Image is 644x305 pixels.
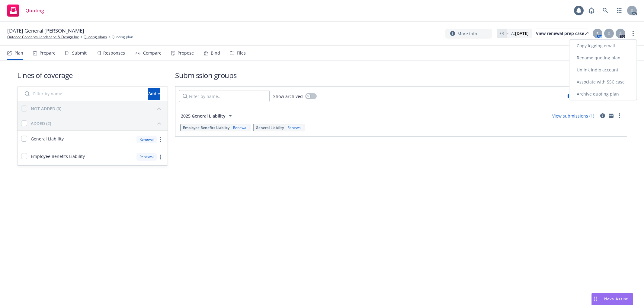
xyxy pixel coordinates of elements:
[569,40,637,52] a: Copy logging email
[21,88,145,100] input: Filter by name...
[599,112,606,119] a: circleInformation
[552,113,594,119] a: View submissions (1)
[31,136,64,142] span: General Liability
[599,5,611,17] a: Search
[179,90,270,102] input: Filter by name...
[178,51,194,55] div: Propose
[585,5,598,17] a: Report a Bug
[103,51,125,55] div: Responses
[31,105,61,112] div: NOT ADDED (0)
[569,76,637,88] a: Associate with SSC case
[136,136,157,143] div: Renewal
[592,293,599,305] div: Drag to move
[607,112,615,119] a: mail
[143,51,162,55] div: Compare
[25,8,44,13] span: Quoting
[7,27,84,34] span: [DATE] General [PERSON_NAME]
[256,125,284,130] span: General Liability
[630,30,637,37] a: more
[112,34,133,40] span: Quoting plan
[5,2,46,19] a: Quoting
[148,88,160,100] button: Add
[7,34,79,40] a: Outdoor Concepts Landscape & Design Inc
[179,110,236,122] button: 2025 General Liability
[604,296,628,301] span: Nova Assist
[17,70,168,80] h1: Lines of coverage
[616,112,623,119] a: more
[569,64,637,76] a: Unlink Indio account
[31,118,164,128] button: ADDED (2)
[40,51,56,55] div: Prepare
[273,93,303,99] span: Show archived
[286,125,303,130] div: Renewal
[136,153,157,161] div: Renewal
[31,153,85,159] span: Employee Benefits Liability
[14,51,23,55] div: Plan
[568,93,595,99] div: Limits added
[237,51,246,55] div: Files
[457,30,481,37] span: More info...
[183,125,229,130] span: Employee Benefits Liability
[31,120,51,127] div: ADDED (2)
[175,70,627,80] h1: Submission groups
[445,29,492,39] button: More info...
[72,51,87,55] div: Submit
[181,113,226,119] span: 2025 General Liability
[211,51,220,55] div: Bind
[84,34,107,40] a: Quoting plans
[157,136,164,143] a: more
[148,88,160,99] div: Add
[157,153,164,161] a: more
[536,29,588,38] a: View renewal prep case
[506,30,529,36] span: ETA :
[31,104,164,113] button: NOT ADDED (0)
[569,88,637,100] a: Archive quoting plan
[515,30,529,36] strong: [DATE]
[569,52,637,64] a: Rename quoting plan
[613,5,625,17] a: Switch app
[591,293,633,305] button: Nova Assist
[232,125,248,130] div: Renewal
[596,30,599,37] span: S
